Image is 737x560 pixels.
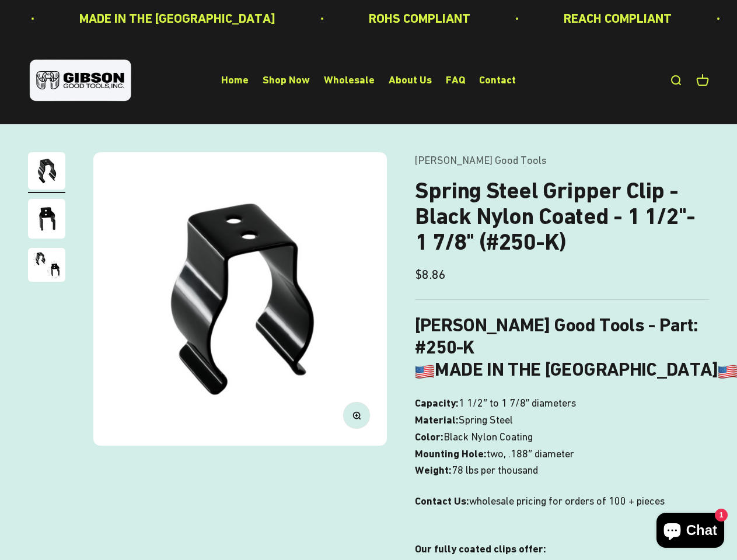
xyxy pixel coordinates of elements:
[415,358,737,380] b: MADE IN THE [GEOGRAPHIC_DATA]
[415,542,546,555] strong: Our fully coated clips offer:
[653,513,728,551] inbox-online-store-chat: Shopify online store chat
[487,446,574,463] span: two, .188″ diameter
[479,74,516,86] a: Contact
[452,462,538,479] span: 78 lbs per thousand
[93,152,387,446] img: Gripper clip, made & shipped from the USA!
[459,412,513,429] span: Spring Steel
[361,8,462,29] p: ROHS COMPLIANT
[415,414,459,426] b: Material:
[263,74,310,86] a: Shop Now
[389,74,432,86] a: About Us
[415,314,698,358] b: [PERSON_NAME] Good Tools - Part: #250-K
[415,430,443,443] b: Color:
[415,464,452,476] b: Weight:
[446,74,465,86] a: FAQ
[459,395,576,412] span: 1 1/2″ to 1 7/8″ diameters
[415,397,459,409] b: Capacity:
[28,152,65,190] img: Gripper clip, made & shipped from the USA!
[71,8,267,29] p: MADE IN THE [GEOGRAPHIC_DATA]
[556,8,663,29] p: REACH COMPLIANT
[28,199,65,239] img: close up of a spring steel gripper clip, tool clip, durable, secure holding, Excellent corrosion ...
[415,447,487,460] b: Mounting Hole:
[415,264,446,285] sale-price: $8.86
[415,495,469,507] strong: Contact Us:
[415,493,709,527] p: wholesale pricing for orders of 100 + pieces
[415,154,546,166] a: [PERSON_NAME] Good Tools
[443,429,533,446] span: Black Nylon Coating
[28,152,65,193] button: Go to item 1
[28,199,65,242] button: Go to item 2
[324,74,375,86] a: Wholesale
[221,74,249,86] a: Home
[28,248,65,282] img: close up of a spring steel gripper clip, tool clip, durable, secure holding, Excellent corrosion ...
[28,248,65,285] button: Go to item 3
[415,178,709,255] h1: Spring Steel Gripper Clip - Black Nylon Coated - 1 1/2"- 1 7/8" (#250-K)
